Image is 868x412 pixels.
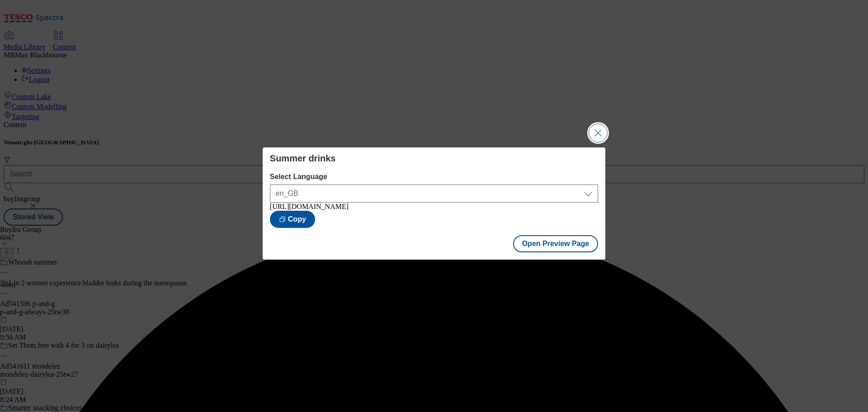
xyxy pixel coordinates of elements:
button: Close Modal [589,124,607,142]
button: Open Preview Page [513,235,599,252]
h4: Summer drinks [270,153,598,164]
label: Select Language [270,173,598,181]
button: Copy [270,211,315,228]
div: Modal [263,147,605,260]
div: [URL][DOMAIN_NAME] [270,203,598,211]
